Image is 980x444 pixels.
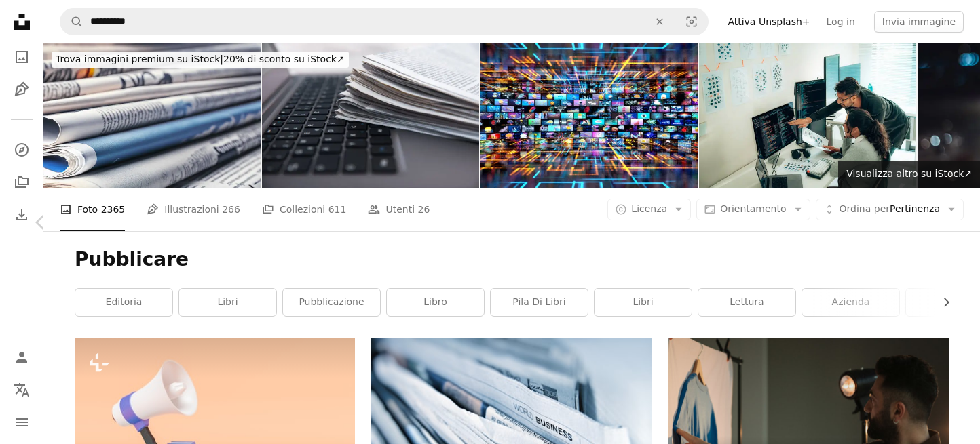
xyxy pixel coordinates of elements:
[43,43,357,76] a: Trova immagini premium su iStock|20% di sconto su iStock↗
[934,289,949,316] button: scorri la lista a destra
[595,289,692,316] a: Libri
[222,202,240,217] span: 266
[818,11,863,33] a: Log in
[899,157,980,287] a: Avanti
[802,289,899,316] a: Azienda
[418,202,430,217] span: 26
[328,202,347,217] span: 611
[368,188,430,231] a: Utenti 26
[8,344,35,371] a: Accedi / Registrati
[371,425,652,437] a: Articolo di giornale economico
[846,168,972,179] span: Visualizza altro su iStock ↗
[840,203,940,216] span: Pertinenza
[75,247,949,272] h1: Pubblicare
[75,289,172,316] a: editoria
[56,54,345,64] span: 20% di sconto su iStock ↗
[645,9,675,35] button: Elimina
[8,376,35,403] button: Lingua
[262,43,479,188] img: quotidiani con notizie sul computer
[874,11,964,33] button: Invia immagine
[699,43,916,188] img: Hispanic Programmers Collaborating on Software Development in a Modern Office Setting
[60,9,83,35] button: Cerca su Unsplash
[838,161,980,188] a: Visualizza altro su iStock↗
[60,8,709,35] form: Trova visual in tutto il sito
[698,289,795,316] a: lettura
[840,203,890,214] span: Ordina per
[607,199,691,220] button: Licenza
[283,289,380,316] a: pubblicazione
[720,203,786,214] span: Orientamento
[696,199,810,220] button: Orientamento
[491,289,588,316] a: pila di libri
[8,76,35,103] a: Illustrazioni
[8,43,35,70] a: Foto
[179,289,276,316] a: libri
[816,199,964,220] button: Ordina perPertinenza
[631,203,667,214] span: Licenza
[8,136,35,163] a: Esplora
[480,43,698,188] img: Concetto di media, schermi televisivi multipli. Smart TV. Streaming digitale dei dati.
[262,188,347,231] a: Collezioni 611
[43,43,261,188] img: Newspapers
[8,409,35,436] button: Menu
[387,289,484,316] a: libro
[719,11,818,33] a: Attiva Unsplash+
[147,188,240,231] a: Illustrazioni 266
[56,54,223,64] span: Trova immagini premium su iStock |
[675,9,708,35] button: Ricerca visiva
